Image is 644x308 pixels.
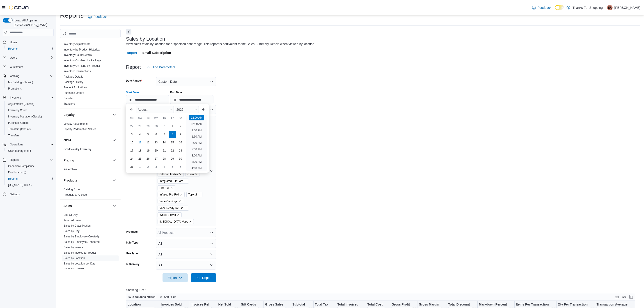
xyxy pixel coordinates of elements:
[292,303,308,307] div: Subtotal
[367,303,385,307] div: Total Cost
[8,95,23,100] button: Inventory
[153,139,160,146] div: day-13
[177,163,184,170] div: day-6
[153,155,160,162] div: day-27
[337,303,361,307] div: Total Invoiced
[10,65,23,69] span: Customers
[164,295,176,299] span: Sort fields
[126,241,138,244] label: Sale Type
[3,37,54,209] nav: Complex example
[8,55,19,60] button: Users
[158,294,178,300] button: Sort fields
[64,138,111,143] button: OCM
[161,123,168,130] div: day-31
[516,303,551,307] div: Items Per Transaction
[128,123,135,130] div: day-27
[64,91,84,95] span: Purchase Orders
[156,261,216,270] button: All
[210,231,213,234] button: Open list of options
[64,262,95,265] a: Sales by Location per Day
[112,178,117,183] button: Products
[6,86,54,91] span: Promotions
[112,112,117,117] button: Loyalty
[176,108,183,111] span: 2025
[128,131,135,138] div: day-3
[169,147,176,154] div: day-22
[144,131,152,138] div: day-5
[605,5,605,10] p: |
[8,39,54,45] span: Home
[64,219,81,222] a: Itemized Sales
[186,115,207,171] ul: Time
[6,170,28,175] a: Dashboards
[6,170,54,175] span: Dashboards
[210,108,213,111] button: Open list of options
[64,53,92,57] a: Inventory Count Details
[184,180,187,182] button: Remove Integrated Gift Card from selection in this group
[64,48,100,51] a: Inventory by Product Historical
[8,171,26,174] span: Dashboards
[64,75,83,78] span: Package Details
[60,11,84,20] h1: Reports
[5,169,55,176] a: Dashboards
[177,147,184,154] div: day-23
[126,42,315,46] div: View sales totals by location for a specified date range. This report is equivalent to the Sales ...
[6,126,32,132] a: Transfers (Classic)
[5,132,55,139] button: Transfers
[86,12,109,21] a: Feedback
[5,85,55,92] button: Promotions
[170,186,173,189] button: Remove Pre-Roll from selection in this group
[6,46,19,51] a: Reports
[175,106,199,113] div: Button. Open the year selector. 2025 is currently selected.
[8,87,22,90] span: Promotions
[191,303,212,307] div: Invoices Ref
[169,123,176,130] div: day-1
[128,303,155,307] div: Location
[1,141,55,148] button: Operations
[8,121,29,125] span: Purchase Orders
[136,155,144,162] div: day-25
[177,155,184,162] div: day-30
[161,155,168,162] div: day-28
[10,193,20,196] span: Settings
[153,147,160,154] div: day-20
[64,102,75,105] a: Transfers
[5,107,55,113] button: Inventory Count
[608,5,612,10] span: ER
[392,303,412,307] div: Gross Profit
[128,163,135,170] div: day-31
[184,207,187,209] button: Remove Vape Ready To Use from selection in this group
[64,188,81,191] a: Catalog Export
[161,163,168,170] div: day-4
[479,303,509,307] div: Markdown Percent
[64,251,96,254] a: Sales by Invoice & Product
[8,177,18,181] span: Reports
[6,182,33,188] a: [US_STATE] CCRS
[10,56,17,60] span: Users
[161,139,168,146] div: day-14
[8,127,31,131] span: Transfers (Classic)
[144,139,152,146] div: day-12
[614,294,620,300] button: Keyboard shortcuts
[8,64,54,70] span: Customers
[448,303,472,307] div: Total Discount
[158,172,184,177] span: Gift Certificates
[180,193,183,196] button: Remove Infused Pre-Roll from selection in this group
[136,106,174,113] div: Button. Open the month selector. August is currently selected.
[190,140,203,146] li: 2:00 AM
[64,91,84,94] a: Purchase Orders
[189,121,204,127] li: 12:30 AM
[6,108,54,113] span: Inventory Count
[200,106,207,113] button: Next month
[5,101,55,107] button: Adjustments (Classic)
[1,94,55,101] button: Inventory
[169,155,176,162] div: day-29
[64,240,101,244] a: Sales by Employee (Tendered)
[64,64,100,68] span: Inventory On Hand by Product
[64,102,75,106] span: Transfers
[629,294,634,300] button: Enter fullscreen
[64,64,100,67] a: Inventory On Hand by Product
[64,138,71,143] h3: OCM
[64,113,75,117] h3: Loyalty
[191,273,216,282] button: Run Report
